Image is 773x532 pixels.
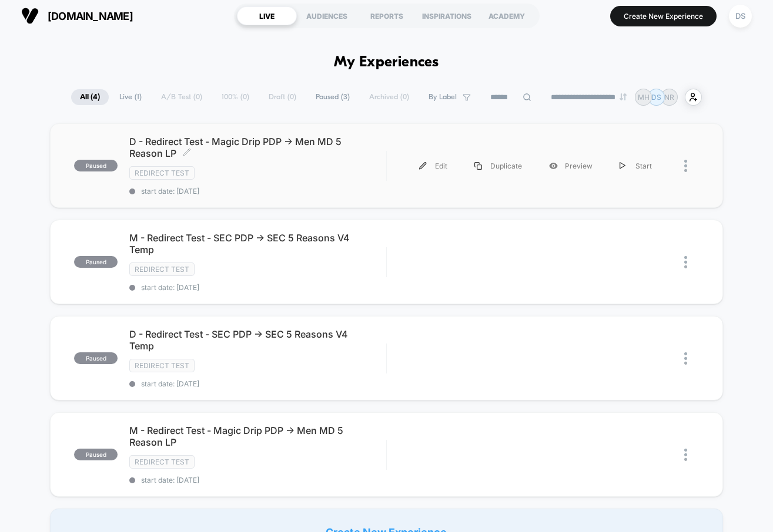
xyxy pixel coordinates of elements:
div: DS [729,5,752,28]
p: DS [651,93,661,102]
span: paused [74,449,118,460]
div: LIVE [237,6,297,25]
span: paused [74,352,118,364]
img: close [684,256,687,268]
span: Redirect Test [129,262,195,276]
img: close [684,160,687,172]
button: Create New Experience [610,6,717,26]
p: MH [638,93,650,102]
span: start date: [DATE] [129,187,386,196]
span: Paused ( 3 ) [307,89,359,105]
img: close [684,352,687,365]
span: start date: [DATE] [129,379,386,388]
span: M - Redirect Test - Magic Drip PDP -> Men MD 5 Reason LP [129,425,386,448]
span: Live ( 1 ) [111,89,150,105]
div: AUDIENCES [297,6,357,25]
span: D - Redirect Test - SEC PDP -> SEC 5 Reasons V4 Temp [129,328,386,352]
span: paused [74,256,118,268]
h1: My Experiences [334,54,439,71]
span: D - Redirect Test - Magic Drip PDP -> Men MD 5 Reason LP [129,136,386,159]
img: Visually logo [21,7,39,25]
span: Redirect Test [129,359,195,372]
div: Preview [536,153,606,179]
div: Start [606,153,665,179]
div: REPORTS [357,6,417,25]
span: Redirect Test [129,455,195,469]
span: start date: [DATE] [129,476,386,484]
span: By Label [429,93,457,102]
p: NR [664,93,674,102]
button: [DOMAIN_NAME] [18,6,136,25]
span: [DOMAIN_NAME] [48,10,133,22]
span: paused [74,160,118,171]
img: menu [419,162,427,170]
img: menu [620,162,625,170]
img: close [684,449,687,461]
img: menu [474,162,482,170]
span: Redirect Test [129,166,195,180]
span: All ( 4 ) [71,89,109,105]
span: start date: [DATE] [129,283,386,292]
button: DS [725,4,755,28]
img: end [620,93,627,100]
div: INSPIRATIONS [417,6,477,25]
div: Edit [406,153,461,179]
div: Duplicate [461,153,536,179]
span: M - Redirect Test - SEC PDP -> SEC 5 Reasons V4 Temp [129,232,386,255]
div: ACADEMY [477,6,537,25]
